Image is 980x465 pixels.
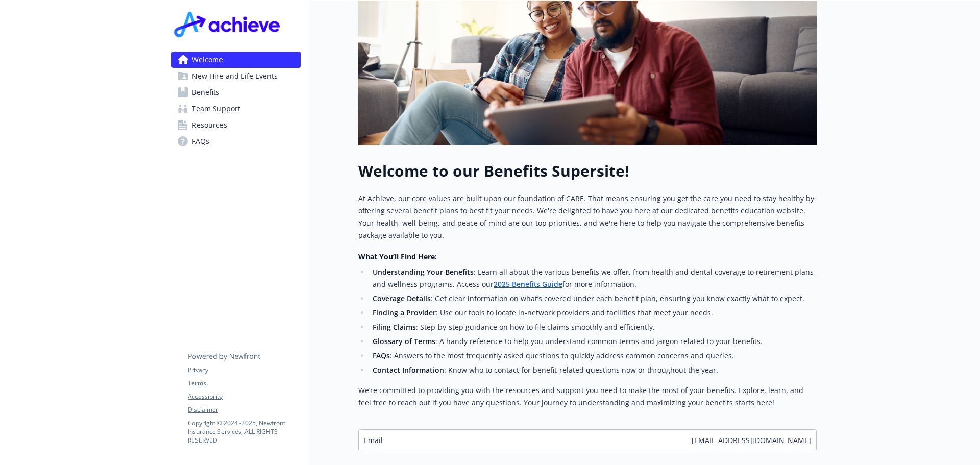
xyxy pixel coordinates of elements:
span: Resources [192,117,227,133]
a: FAQs [171,133,301,150]
li: : Learn all about the various benefits we offer, from health and dental coverage to retirement pl... [370,266,817,290]
a: Welcome [171,52,301,68]
span: FAQs [192,133,209,150]
a: Team Support [171,101,301,117]
strong: Coverage Details [373,293,431,303]
strong: Understanding Your Benefits [373,267,474,277]
span: Team Support [192,101,240,117]
span: New Hire and Life Events [192,68,278,84]
a: Benefits [171,84,301,101]
li: : Get clear information on what’s covered under each benefit plan, ensuring you know exactly what... [370,292,817,305]
a: Privacy [188,365,300,375]
li: : Know who to contact for benefit-related questions now or throughout the year. [370,364,817,376]
h1: Welcome to our Benefits Supersite! [358,162,817,180]
li: : Step-by-step guidance on how to file claims smoothly and efficiently. [370,321,817,333]
strong: Filing Claims [373,322,416,332]
span: Email [364,435,383,446]
strong: Finding a Provider [373,308,436,317]
span: [EMAIL_ADDRESS][DOMAIN_NAME] [692,435,811,446]
strong: What You’ll Find Here: [358,252,437,261]
a: 2025 Benefits Guide [494,279,562,289]
strong: FAQs [373,351,390,360]
span: Welcome [192,52,223,68]
a: Terms [188,379,300,388]
a: Disclaimer [188,405,300,414]
strong: Glossary of Terms [373,336,435,346]
li: : Use our tools to locate in-network providers and facilities that meet your needs. [370,307,817,319]
p: We’re committed to providing you with the resources and support you need to make the most of your... [358,384,817,409]
li: : A handy reference to help you understand common terms and jargon related to your benefits. [370,335,817,348]
p: Copyright © 2024 - 2025 , Newfront Insurance Services, ALL RIGHTS RESERVED [188,419,300,445]
p: At Achieve, our core values are built upon our foundation of CARE. That means ensuring you get th... [358,192,817,241]
li: : Answers to the most frequently asked questions to quickly address common concerns and queries. [370,350,817,362]
a: Accessibility [188,392,300,401]
a: Resources [171,117,301,133]
a: New Hire and Life Events [171,68,301,84]
span: Benefits [192,84,219,101]
strong: Contact Information [373,365,444,375]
